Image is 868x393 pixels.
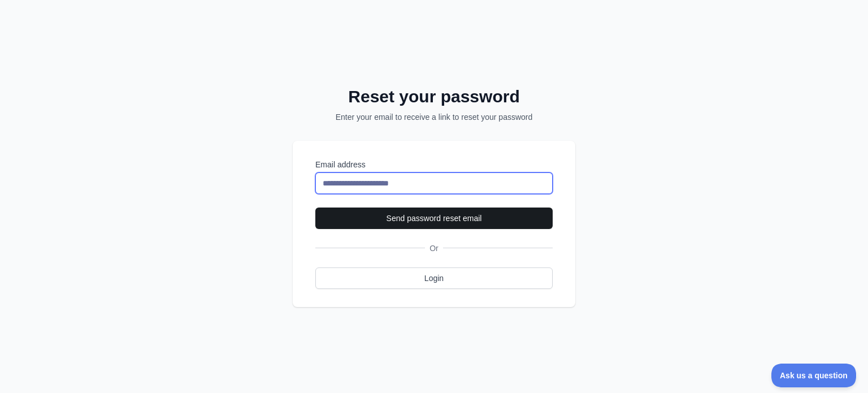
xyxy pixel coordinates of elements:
[425,243,443,254] span: Or
[315,267,553,289] a: Login
[315,208,553,229] button: Send password reset email
[315,159,553,170] label: Email address
[771,364,857,387] iframe: Toggle Customer Support
[307,111,561,123] p: Enter your email to receive a link to reset your password
[307,87,561,107] h2: Reset your password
